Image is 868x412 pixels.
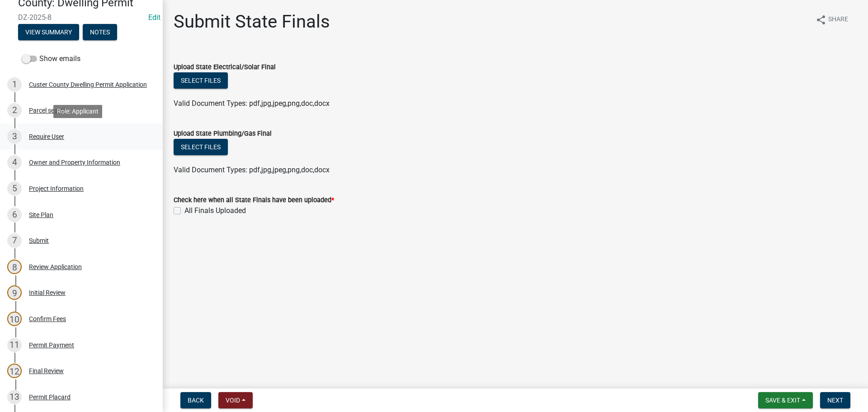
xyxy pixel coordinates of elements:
[174,72,228,89] button: Select files
[29,81,147,88] div: Custer County Dwelling Permit Application
[7,390,22,404] div: 13
[29,159,120,166] div: Owner and Property Information
[7,77,22,92] div: 1
[174,166,330,174] span: Valid Document Types: pdf,jpg,jpeg,png,doc,docx
[758,392,813,408] button: Save & Exit
[148,13,160,22] wm-modal-confirm: Edit Application Number
[7,233,22,248] div: 7
[180,392,211,408] button: Back
[188,397,204,404] span: Back
[29,394,71,400] div: Permit Placard
[29,368,64,374] div: Final Review
[820,392,850,408] button: Next
[7,103,22,118] div: 2
[7,208,22,222] div: 6
[174,131,272,137] label: Upload State Plumbing/Gas Final
[7,312,22,326] div: 10
[18,13,145,22] span: DZ-2025-8
[7,181,22,196] div: 5
[53,105,102,118] div: Role: Applicant
[18,24,79,40] button: View Summary
[816,14,826,25] i: share
[808,11,855,28] button: shareShare
[29,133,64,140] div: Require User
[7,285,22,300] div: 9
[29,342,74,348] div: Permit Payment
[7,338,22,352] div: 11
[29,316,66,322] div: Confirm Fees
[29,264,82,270] div: Review Application
[174,99,330,108] span: Valid Document Types: pdf,jpg,jpeg,png,doc,docx
[765,397,800,404] span: Save & Exit
[29,107,67,114] div: Parcel search
[29,212,53,218] div: Site Plan
[174,11,330,33] h1: Submit State Finals
[827,397,843,404] span: Next
[83,24,117,40] button: Notes
[18,29,79,36] wm-modal-confirm: Summary
[174,64,276,71] label: Upload State Electrical/Solar Final
[828,14,848,25] span: Share
[83,29,117,36] wm-modal-confirm: Notes
[29,185,84,192] div: Project Information
[148,13,160,22] a: Edit
[226,397,240,404] span: Void
[7,129,22,144] div: 3
[29,237,49,244] div: Submit
[7,260,22,274] div: 8
[218,392,253,408] button: Void
[174,139,228,155] button: Select files
[174,197,334,204] label: Check here when all State Finals have been uploaded
[7,155,22,170] div: 4
[184,205,246,216] label: All Finals Uploaded
[22,53,80,64] label: Show emails
[29,289,66,296] div: Initial Review
[7,364,22,378] div: 12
